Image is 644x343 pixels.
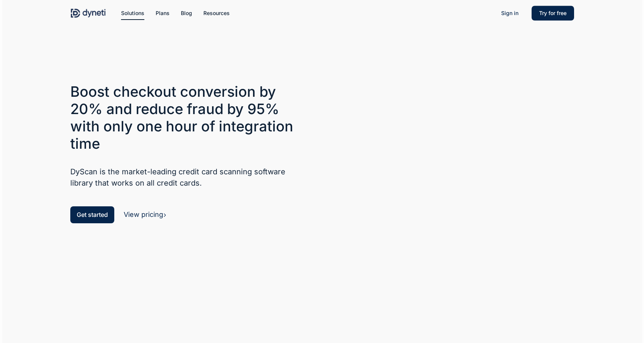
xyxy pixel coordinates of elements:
[501,10,518,16] span: Sign in
[181,10,192,16] span: Blog
[70,166,305,189] h5: DyScan is the market-leading credit card scanning software library that works on all credit cards.
[181,9,192,17] a: Blog
[70,83,305,152] h3: Boost checkout conversion by 20% and reduce fraud by 95% with only one hour of integration time
[203,9,230,17] a: Resources
[121,9,144,17] a: Solutions
[124,210,167,218] a: View pricing
[121,10,144,16] span: Solutions
[70,206,114,224] a: Get started
[156,10,170,16] span: Plans
[532,9,574,17] a: Try for free
[77,211,108,218] span: Get started
[494,7,526,19] a: Sign in
[539,10,567,16] span: Try for free
[203,10,230,16] span: Resources
[70,8,106,19] img: Dyneti Technologies
[156,9,170,17] a: Plans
